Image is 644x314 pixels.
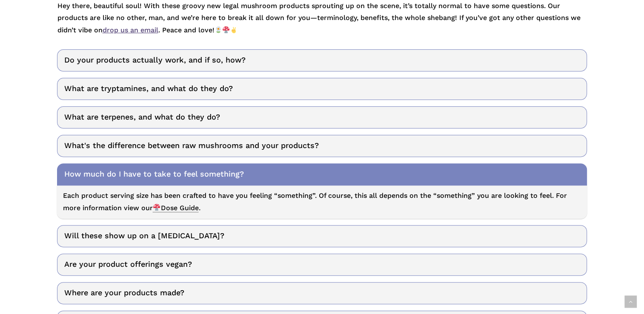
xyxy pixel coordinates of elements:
[57,135,587,157] a: What's the difference between raw mushrooms and your products?
[57,254,587,276] a: Are your product offerings vegan?
[57,49,587,71] a: Do your products actually work, and if so, how?
[223,26,229,33] img: 🍄
[57,163,587,186] a: How much do I have to take to feel something?
[57,282,587,304] a: Where are your products made?
[103,26,158,34] a: drop us an email
[624,296,637,308] a: Back to top
[57,225,587,247] a: Will these show up on a [MEDICAL_DATA]?
[215,26,222,33] img: 🌼
[57,106,587,128] a: What are terpenes, and what do they do?
[63,190,581,214] p: Each product serving size has been crafted to have you feeling “something”. Of course, this all d...
[230,26,237,33] img: ✌️
[153,204,160,211] img: 🍄
[153,204,198,212] span: Dose Guide
[57,78,587,100] a: What are tryptamines, and what do they do?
